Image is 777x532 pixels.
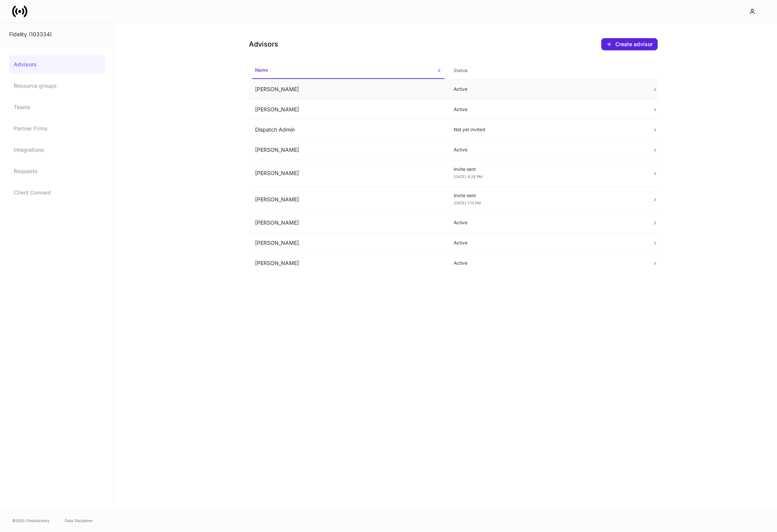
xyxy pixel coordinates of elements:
[454,193,640,199] p: Invite sent
[9,119,105,138] a: Partner Firms
[454,220,640,226] p: Active
[9,55,105,74] a: Advisors
[454,260,640,266] p: Active
[454,174,482,179] span: [DATE] 9:28 PM
[454,67,467,74] h6: Status
[249,160,448,186] td: [PERSON_NAME]
[12,518,50,524] span: © 2025 OneAdvisory
[249,120,448,140] td: Dispatch Admin
[249,233,448,253] td: [PERSON_NAME]
[451,63,643,79] span: Status
[606,41,653,47] div: Create advisor
[454,201,481,205] span: [DATE] 1:13 PM
[9,141,105,159] a: Integrations
[454,127,640,133] p: Not yet invited
[255,66,268,74] h6: Name
[252,63,445,79] span: Name
[249,79,448,100] td: [PERSON_NAME]
[9,183,105,202] a: Client Consent
[9,77,105,95] a: Resource groups
[454,86,640,92] p: Active
[9,162,105,180] a: Requests
[454,106,640,113] p: Active
[249,186,448,213] td: [PERSON_NAME]
[249,40,278,49] h4: Advisors
[454,166,640,172] p: Invite sent
[249,140,448,160] td: [PERSON_NAME]
[454,240,640,246] p: Active
[249,100,448,120] td: [PERSON_NAME]
[65,518,93,524] a: Data Disclaimer
[249,213,448,233] td: [PERSON_NAME]
[454,147,640,153] p: Active
[9,98,105,116] a: Teams
[9,31,105,38] div: Fidelity (103334)
[249,253,448,273] td: [PERSON_NAME]
[601,38,658,50] button: Create advisor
